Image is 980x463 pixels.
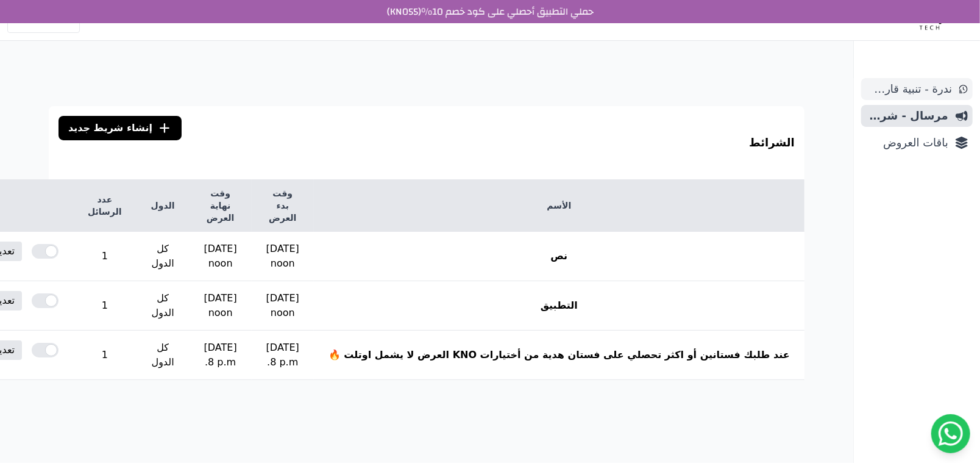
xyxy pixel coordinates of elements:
[387,2,594,21] bdi: حملي التطبيق أحصلي على كود خصم 10%(KNO55)
[190,331,252,380] td: [DATE] 8 p.m.
[866,134,948,151] span: باقات العروض
[137,232,190,281] td: كل الدول
[59,155,182,170] span: إنشاء شريط جديد
[314,331,804,380] th: عند طلبك فستانين أو اكثر تحصلي على فستان هدية من أختيارات KNO العرض لا يشمل اوتلت 🔥
[866,107,948,124] span: مرسال - شريط دعاية
[252,232,314,281] td: [DATE] noon
[190,281,252,331] td: [DATE] noon
[190,232,252,281] td: [DATE] noon
[73,331,137,380] td: 1
[252,281,314,331] td: [DATE] noon
[866,81,952,98] span: ندرة - تنبية قارب علي النفاذ
[252,331,314,380] td: [DATE] 8 p.m.
[314,232,804,281] th: نص
[73,281,137,331] td: 1
[137,180,190,232] th: الدول
[190,180,252,232] th: وقت نهاية العرض
[59,116,182,140] a: إنشاء شريط جديد
[749,134,795,151] h3: الشرائط
[137,281,190,331] td: كل الدول
[137,331,190,380] td: كل الدول
[73,180,137,232] th: عدد الرسائل
[387,4,594,19] a: حملي التطبيق أحصلي على كود خصم 10%(KNO55)
[314,180,804,232] th: الأسم
[314,281,804,331] th: التطبيق
[68,121,152,135] span: إنشاء شريط جديد
[73,232,137,281] td: 1
[252,180,314,232] th: وقت بدء العرض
